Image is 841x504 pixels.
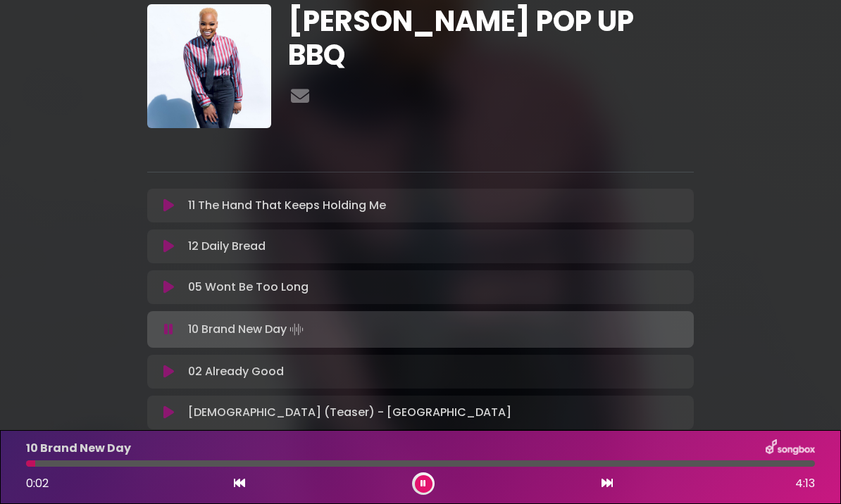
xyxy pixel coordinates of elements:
[288,4,694,72] h1: [PERSON_NAME] POP UP BBQ
[766,439,815,458] img: songbox-logo-white.png
[287,320,306,339] img: waveform4.gif
[188,404,511,421] p: [DEMOGRAPHIC_DATA] (Teaser) - [GEOGRAPHIC_DATA]
[188,363,284,380] p: 02 Already Good
[188,238,266,255] p: 12 Daily Bread
[188,279,309,296] p: 05 Wont Be Too Long
[188,320,306,339] p: 10 Brand New Day
[26,440,131,457] p: 10 Brand New Day
[147,4,271,128] img: hLSey5U2Q9yQr9NStc1y
[26,475,49,491] span: 0:02
[188,197,386,214] p: 11 The Hand That Keeps Holding Me
[795,475,815,492] span: 4:13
